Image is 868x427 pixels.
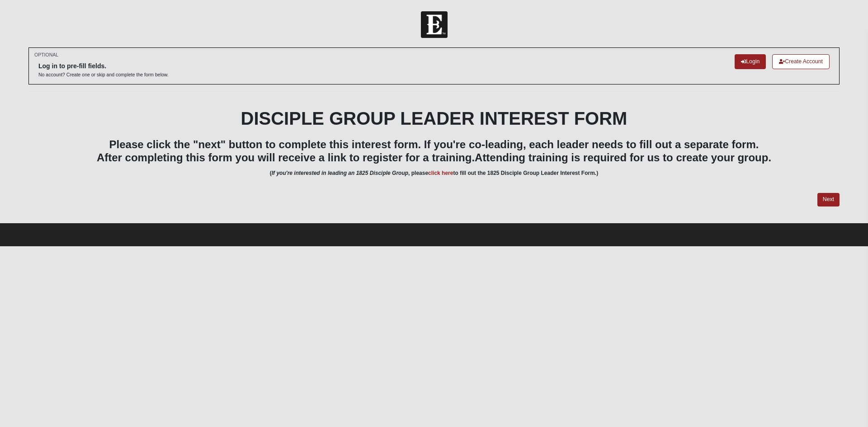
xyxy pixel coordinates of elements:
[28,170,840,176] h6: ( , please to fill out the 1825 Disciple Group Leader Interest Form.)
[772,54,830,69] a: Create Account
[272,170,408,176] i: If you're interested in leading an 1825 Disciple Group
[428,170,453,176] a: click here
[475,151,771,164] span: Attending training is required for us to create your group.
[817,193,840,206] a: Next
[38,71,169,78] p: No account? Create one or skip and complete the form below.
[421,11,448,38] img: Church of Eleven22 Logo
[34,52,58,58] small: OPTIONAL
[241,108,627,128] b: DISCIPLE GROUP LEADER INTEREST FORM
[735,54,766,69] a: Login
[38,62,169,70] h6: Log in to pre-fill fields.
[28,138,840,164] h3: Please click the "next" button to complete this interest form. If you're co-leading, each leader ...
